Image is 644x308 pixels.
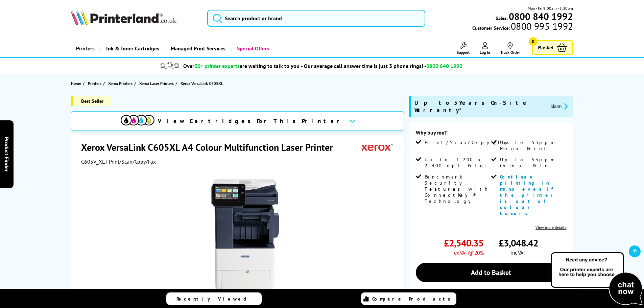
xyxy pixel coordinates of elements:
[100,40,164,57] a: Ink & Toner Cartridges
[496,15,508,21] span: Sales:
[362,141,393,153] img: Xerox
[457,50,470,55] span: Support
[500,157,565,169] span: Up to 53ppm Colour Print
[71,10,199,26] a: Printerland Logo
[207,10,425,27] input: Search product or brand
[361,292,456,305] a: Compare Products
[510,23,573,29] span: 0800 995 1992
[425,174,490,204] span: Benchmark Security Features with ConnectKey® Technology
[164,40,231,57] a: Managed Print Services
[532,40,573,55] a: Basket 0
[372,296,454,302] span: Compare Products
[426,63,462,69] span: 0800 840 1992
[500,42,520,55] a: Track Order
[480,42,490,55] a: Log In
[444,237,483,249] span: £2,540.35
[535,225,566,230] a: View more details
[139,80,175,87] a: Xerox Laser Printers
[106,40,159,57] span: Ink & Toner Cartridges
[176,296,253,302] span: Recently Viewed
[71,96,112,106] span: Best Seller
[108,80,134,87] a: Xerox Printers
[457,42,470,55] a: Support
[301,63,462,69] span: - Our average call answer time is just 3 phone rings! -
[71,80,83,87] a: Home
[81,158,105,165] span: C605V_XL
[472,23,573,31] span: Customer Service:
[509,10,573,23] b: 0800 840 1992
[425,139,511,145] span: Print/Scan/Copy/Fax
[231,40,274,57] a: Special Offers
[416,129,566,139] div: Why buy me?
[166,292,262,305] a: Recently Viewed
[511,249,525,256] span: inc VAT
[108,80,133,87] span: Xerox Printers
[529,37,537,46] span: 0
[499,237,538,249] span: £3,048.42
[71,10,176,25] img: Printerland Logo
[549,251,644,307] img: Open Live Chat window
[549,102,570,110] button: promo-description
[158,117,344,125] span: View Cartridges For This Printer
[88,80,103,87] a: Printers
[416,263,566,282] a: Add to Basket
[183,63,300,69] span: Over are waiting to talk to you
[454,249,483,256] span: ex VAT @ 20%
[181,81,223,86] span: Xerox VersaLink C605XL
[425,157,490,169] span: Up to 1,200 x 2,400 dpi Print
[139,80,174,87] span: Xerox Laser Printers
[500,139,565,151] span: Up to 53ppm Mono Print
[121,115,154,125] img: cmyk-icon.svg
[480,50,490,55] span: Log In
[3,137,10,171] span: Product Finder
[528,5,573,11] span: Mon - Fri 9:00am - 5:30pm
[88,80,101,87] span: Printers
[106,158,156,165] span: | Print/Scan/Copy/Fax
[71,80,81,87] span: Home
[414,99,545,114] span: Up to 5 Years On-Site Warranty*
[500,174,557,216] span: Continue printing in mono even if the printer is out of colour toners
[81,141,340,153] h1: Xerox VersaLink C605XL A4 Colour Multifunction Laser Printer
[508,13,573,20] a: 0800 840 1992
[194,63,240,69] span: 30+ printer experts
[71,40,100,57] a: Printers
[538,43,553,52] span: Basket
